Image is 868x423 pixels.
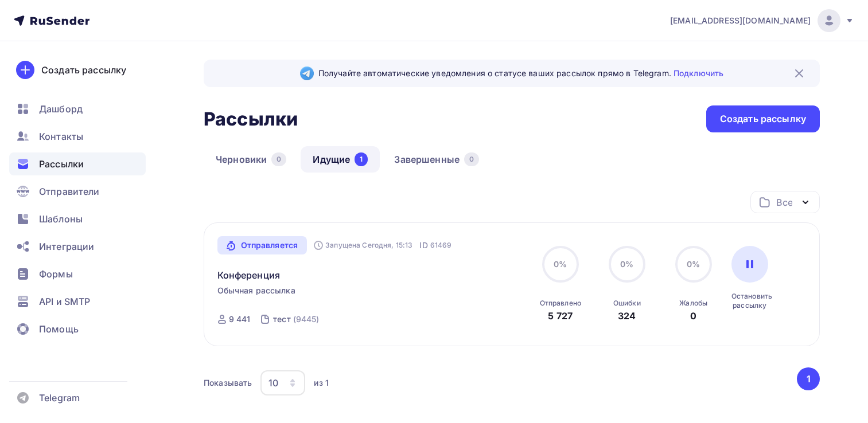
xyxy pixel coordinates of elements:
[268,376,278,390] div: 10
[687,259,700,269] span: 0%
[39,240,94,253] span: Интеграции
[620,259,633,269] span: 0%
[419,240,427,251] span: ID
[670,9,854,32] a: [EMAIL_ADDRESS][DOMAIN_NAME]
[776,195,792,209] div: Все
[39,295,90,308] span: API и SMTP
[382,146,491,173] a: Завершенные0
[690,309,696,323] div: 0
[674,68,723,78] a: Подключить
[204,377,252,389] div: Показывать
[271,152,286,166] div: 0
[9,125,146,148] a: Контакты
[355,152,368,166] div: 1
[229,314,251,325] div: 9 441
[548,309,573,323] div: 5 727
[273,314,291,325] div: тест
[9,207,146,230] a: Шаблоны
[217,236,308,254] a: Отправляется
[750,191,820,213] button: Все
[39,391,80,405] span: Telegram
[204,108,298,131] h2: Рассылки
[670,15,811,26] span: [EMAIL_ADDRESS][DOMAIN_NAME]
[314,241,412,250] div: Запущена Сегодня, 15:13
[464,152,479,166] div: 0
[9,180,146,203] a: Отправители
[797,367,820,390] button: Go to page 1
[41,63,126,77] div: Создать рассылку
[39,157,84,171] span: Рассылки
[618,309,636,323] div: 324
[540,299,581,308] div: Отправлено
[554,259,567,269] span: 0%
[9,263,146,285] a: Формы
[318,68,723,79] span: Получайте автоматические уведомления о статусе ваших рассылок прямо в Telegram.
[217,268,281,282] a: Конференция
[679,299,707,308] div: Жалобы
[39,130,83,143] span: Контакты
[314,377,329,389] div: из 1
[39,267,73,281] span: Формы
[731,292,768,310] div: Остановить рассылку
[613,299,641,308] div: Ошибки
[39,102,83,116] span: Дашборд
[9,97,146,120] a: Дашборд
[272,310,320,328] a: тест (9445)
[301,146,380,173] a: Идущие1
[293,314,320,325] div: (9445)
[430,240,452,251] span: 61469
[217,285,295,296] span: Обычная рассылка
[39,322,79,336] span: Помощь
[204,146,298,173] a: Черновики0
[260,370,306,396] button: 10
[300,66,314,80] img: Telegram
[39,185,100,198] span: Отправители
[795,367,820,390] ul: Pagination
[9,152,146,175] a: Рассылки
[720,112,806,126] div: Создать рассылку
[39,212,83,226] span: Шаблоны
